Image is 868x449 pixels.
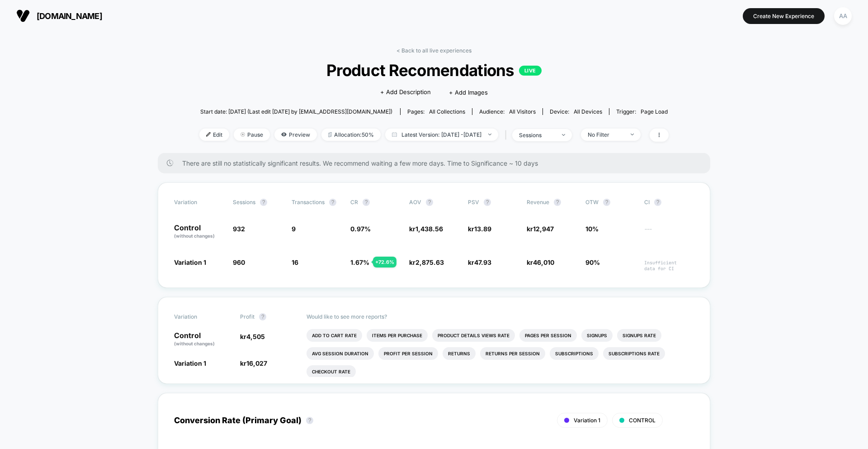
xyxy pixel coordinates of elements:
[527,258,554,266] span: kr
[542,108,609,115] span: Device:
[373,257,396,267] div: + 72.6 %
[509,108,536,115] span: All Visitors
[199,129,229,141] span: Edit
[519,132,555,139] div: sessions
[554,199,561,206] button: ?
[367,329,428,342] li: Items Per Purchase
[834,7,852,25] div: AA
[174,258,206,266] span: Variation 1
[233,225,245,233] span: 932
[240,359,267,367] span: kr
[831,7,854,25] button: AA
[234,129,270,141] span: Pause
[392,132,397,137] img: calendar
[654,199,661,206] button: ?
[581,329,613,342] li: Signups
[527,199,549,205] span: Revenue
[292,258,298,266] span: 16
[468,225,491,233] span: kr
[200,108,392,115] span: Start date: [DATE] (Last edit [DATE] by [EMAIL_ADDRESS][DOMAIN_NAME])
[550,347,599,360] li: Subscriptions
[644,226,694,239] span: ---
[307,347,374,360] li: Avg Session Duration
[14,9,105,23] button: [DOMAIN_NAME]
[16,9,30,23] img: Visually logo
[409,199,421,205] span: AOV
[241,132,245,137] img: end
[246,359,267,367] span: 16,027
[474,258,491,266] span: 47.93
[274,129,317,141] span: Preview
[329,199,336,206] button: ?
[246,333,265,340] span: 4,505
[307,329,362,342] li: Add To Cart Rate
[409,258,444,266] span: kr
[629,417,656,424] span: CONTROL
[585,258,600,266] span: 90%
[174,341,215,346] span: (without changes)
[292,199,325,205] span: Transactions
[562,134,565,136] img: end
[174,359,206,367] span: Variation 1
[174,233,215,239] span: (without changes)
[519,329,577,342] li: Pages Per Session
[479,108,536,115] div: Audience:
[259,313,266,320] button: ?
[380,88,431,97] span: + Add Description
[743,8,825,24] button: Create New Experience
[223,61,645,80] span: Product Recomendations
[415,258,444,266] span: 2,875.63
[407,108,465,115] div: Pages:
[415,225,443,233] span: 1,438.56
[240,313,255,320] span: Profit
[574,108,602,115] span: all devices
[292,225,296,233] span: 9
[260,199,267,206] button: ?
[585,225,599,233] span: 10%
[174,199,224,206] span: Variation
[350,199,358,205] span: CR
[350,258,369,266] span: 1.67 %
[603,199,610,206] button: ?
[468,258,491,266] span: kr
[307,365,356,378] li: Checkout Rate
[429,108,465,115] span: all collections
[503,129,512,142] span: |
[306,417,313,424] button: ?
[533,258,554,266] span: 46,010
[603,347,665,360] li: Subscriptions Rate
[574,417,600,424] span: Variation 1
[307,313,694,320] p: Would like to see more reports?
[519,66,542,76] p: LIVE
[468,199,479,205] span: PSV
[617,329,661,342] li: Signups Rate
[480,347,545,360] li: Returns Per Session
[240,333,265,340] span: kr
[174,224,224,239] p: Control
[378,347,438,360] li: Profit Per Session
[631,134,634,135] img: end
[474,225,491,233] span: 13.89
[588,131,624,138] div: No Filter
[328,132,332,137] img: rebalance
[233,258,245,266] span: 960
[484,199,491,206] button: ?
[37,11,102,21] span: [DOMAIN_NAME]
[363,199,370,206] button: ?
[644,199,694,206] span: CI
[585,199,635,206] span: OTW
[174,313,224,320] span: Variation
[409,225,443,233] span: kr
[385,129,498,141] span: Latest Version: [DATE] - [DATE]
[206,132,211,137] img: edit
[449,89,488,96] span: + Add Images
[616,108,668,115] div: Trigger:
[432,329,515,342] li: Product Details Views Rate
[426,199,433,206] button: ?
[182,159,692,167] span: There are still no statistically significant results. We recommend waiting a few more days . Time...
[533,225,554,233] span: 12,947
[396,47,472,54] a: < Back to all live experiences
[644,260,694,272] span: Insufficient data for CI
[443,347,476,360] li: Returns
[321,129,381,141] span: Allocation: 50%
